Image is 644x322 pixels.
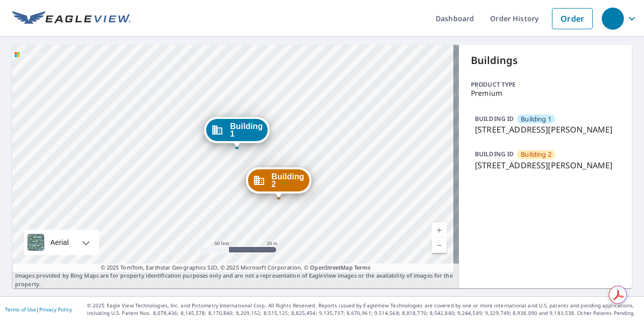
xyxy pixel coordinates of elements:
[101,264,371,272] span: © 2025 TomTom, Earthstar Geographics SIO, © 2025 Microsoft Corporation, ©
[552,8,593,29] a: Order
[87,302,639,317] p: © 2025 Eagle View Technologies, Inc. and Pictometry International Corp. All Rights Reserved. Repo...
[12,264,459,289] p: Images provided by Bing Maps are for property identification purposes only and are not a represen...
[471,89,620,97] p: Premium
[310,264,352,271] a: OpenStreetMap
[47,230,72,255] div: Aerial
[521,150,551,159] span: Building 2
[475,114,514,123] p: BUILDING ID
[354,264,371,271] a: Terms
[432,238,447,253] a: Current Level 19, Zoom Out
[475,150,514,158] p: BUILDING ID
[230,122,263,138] span: Building 1
[5,306,36,313] a: Terms of Use
[5,306,72,312] p: |
[475,123,616,136] p: [STREET_ADDRESS][PERSON_NAME]
[204,117,270,148] div: Dropped pin, building Building 1, Commercial property, 8400 Cortez Road West Bradenton, FL 34210
[246,167,311,199] div: Dropped pin, building Building 2, Commercial property, 8400 Cortez Road West Bradenton, FL 34210
[521,114,551,124] span: Building 1
[471,53,620,68] p: Buildings
[432,223,447,238] a: Current Level 19, Zoom In
[475,159,616,171] p: [STREET_ADDRESS][PERSON_NAME]
[471,80,620,89] p: Product type
[39,306,72,313] a: Privacy Policy
[272,173,304,188] span: Building 2
[24,230,99,255] div: Aerial
[12,11,131,26] img: EV Logo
